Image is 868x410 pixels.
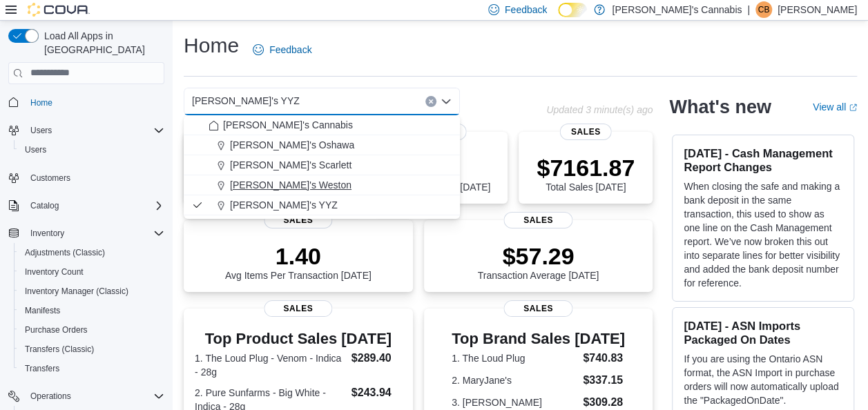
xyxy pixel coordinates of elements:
[478,242,599,281] div: Transaction Average [DATE]
[25,266,84,277] span: Inventory Count
[184,155,460,175] button: [PERSON_NAME]'s Scarlett
[30,125,52,136] span: Users
[684,319,842,346] h3: [DATE] - ASN Imports Packaged On Dates
[25,95,58,111] a: Home
[19,360,65,377] a: Transfers
[351,384,402,401] dd: $243.94
[351,350,402,367] dd: $289.40
[3,224,170,243] button: Inventory
[269,43,311,57] span: Feedback
[30,391,71,402] span: Operations
[19,283,134,300] a: Inventory Manager (Classic)
[25,197,64,214] button: Catalog
[25,94,164,111] span: Home
[25,388,77,404] button: Operations
[14,243,170,262] button: Adjustments (Classic)
[25,170,76,186] a: Customers
[3,92,170,113] button: Home
[14,140,170,159] button: Users
[192,92,300,109] span: [PERSON_NAME]'s YYZ
[247,36,317,64] a: Feedback
[264,300,332,317] span: Sales
[3,121,170,140] button: Users
[19,283,164,300] span: Inventory Manager (Classic)
[25,344,94,355] span: Transfers (Classic)
[184,135,460,155] button: [PERSON_NAME]'s Oshawa
[25,305,60,316] span: Manifests
[504,212,572,228] span: Sales
[537,154,635,193] div: Total Sales [DATE]
[537,154,635,182] p: $7161.87
[25,122,57,139] button: Users
[195,331,402,347] h3: Top Product Sales [DATE]
[225,242,372,281] div: Avg Items Per Transaction [DATE]
[19,264,164,280] span: Inventory Count
[184,32,239,59] h1: Home
[184,195,460,215] button: [PERSON_NAME]'s YYZ
[14,262,170,282] button: Inventory Count
[19,322,164,338] span: Purchase Orders
[230,158,351,172] span: [PERSON_NAME]'s Scarlett
[3,387,170,406] button: Operations
[25,363,59,374] span: Transfers
[28,3,90,17] img: Cova
[25,324,88,335] span: Purchase Orders
[14,320,170,340] button: Purchase Orders
[849,104,857,112] svg: External link
[755,1,772,18] div: Cyrena Brathwaite
[184,115,460,215] div: Choose from the following options
[30,200,59,211] span: Catalog
[452,373,577,387] dt: 2. MaryJane's
[19,141,52,158] a: Users
[25,247,105,258] span: Adjustments (Classic)
[583,350,625,367] dd: $740.83
[230,198,338,212] span: [PERSON_NAME]'s YYZ
[195,351,346,379] dt: 1. The Loud Plug - Venom - Indica - 28g
[230,178,351,192] span: [PERSON_NAME]'s Weston
[778,1,857,18] p: [PERSON_NAME]
[14,359,170,378] button: Transfers
[546,104,653,115] p: Updated 3 minute(s) ago
[758,1,770,18] span: CB
[452,331,625,347] h3: Top Brand Sales [DATE]
[684,352,842,407] p: If you are using the Ontario ASN format, the ASN Import in purchase orders will now automatically...
[3,168,170,188] button: Customers
[25,144,46,155] span: Users
[583,372,625,389] dd: $337.15
[813,101,857,113] a: View allExternal link
[19,302,66,319] a: Manifests
[452,396,577,409] dt: 3. [PERSON_NAME]
[184,115,460,135] button: [PERSON_NAME]'s Cannabis
[30,228,64,239] span: Inventory
[19,341,99,358] a: Transfers (Classic)
[669,96,771,118] h2: What's new
[19,244,110,261] a: Adjustments (Classic)
[441,96,452,107] button: Close list of options
[558,3,587,17] input: Dark Mode
[425,96,436,107] button: Clear input
[3,196,170,215] button: Catalog
[19,341,164,358] span: Transfers (Classic)
[223,118,353,132] span: [PERSON_NAME]'s Cannabis
[504,300,572,317] span: Sales
[19,360,164,377] span: Transfers
[684,146,842,174] h3: [DATE] - Cash Management Report Changes
[264,212,332,228] span: Sales
[19,141,164,158] span: Users
[30,97,52,108] span: Home
[14,340,170,359] button: Transfers (Classic)
[19,244,164,261] span: Adjustments (Classic)
[25,388,164,404] span: Operations
[505,3,547,17] span: Feedback
[19,302,164,319] span: Manifests
[560,124,612,140] span: Sales
[25,169,164,186] span: Customers
[452,351,577,365] dt: 1. The Loud Plug
[478,242,599,270] p: $57.29
[14,282,170,301] button: Inventory Manager (Classic)
[25,286,128,297] span: Inventory Manager (Classic)
[684,179,842,290] p: When closing the safe and making a bank deposit in the same transaction, this used to show as one...
[184,175,460,195] button: [PERSON_NAME]'s Weston
[39,29,164,57] span: Load All Apps in [GEOGRAPHIC_DATA]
